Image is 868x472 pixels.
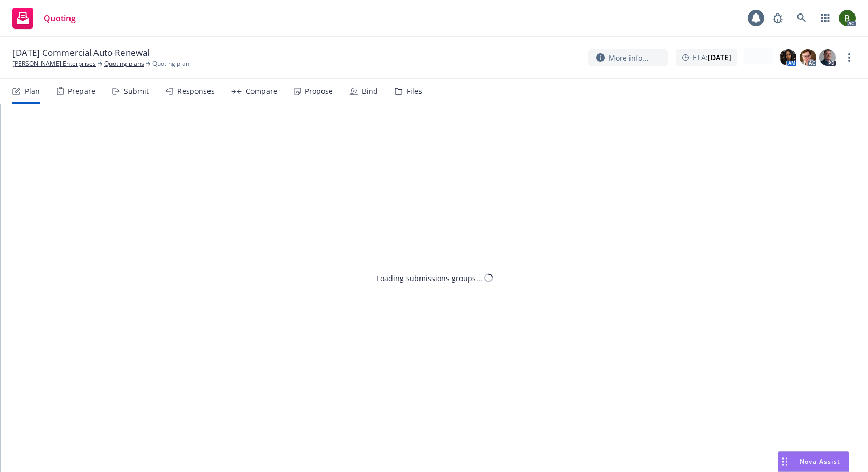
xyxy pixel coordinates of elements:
[693,52,731,63] span: ETA :
[376,272,482,283] div: Loading submissions groups...
[124,87,149,95] div: Submit
[843,51,856,64] a: more
[588,49,668,66] button: More info...
[800,457,841,466] span: Nova Assist
[177,87,215,95] div: Responses
[68,87,95,95] div: Prepare
[780,49,796,66] img: photo
[839,10,856,26] img: photo
[815,8,836,29] a: Switch app
[25,87,40,95] div: Plan
[44,14,76,22] span: Quoting
[708,52,731,62] strong: [DATE]
[8,4,80,33] a: Quoting
[609,52,649,63] span: More info...
[305,87,333,95] div: Propose
[152,59,189,68] span: Quoting plan
[800,49,816,66] img: photo
[104,59,144,68] a: Quoting plans
[778,451,849,472] button: Nova Assist
[12,47,149,59] span: [DATE] Commercial Auto Renewal
[407,87,422,95] div: Files
[791,8,812,29] a: Search
[246,87,277,95] div: Compare
[778,452,791,471] div: Drag to move
[12,59,96,68] a: [PERSON_NAME] Enterprises
[819,49,836,66] img: photo
[362,87,378,95] div: Bind
[767,8,788,29] a: Report a Bug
